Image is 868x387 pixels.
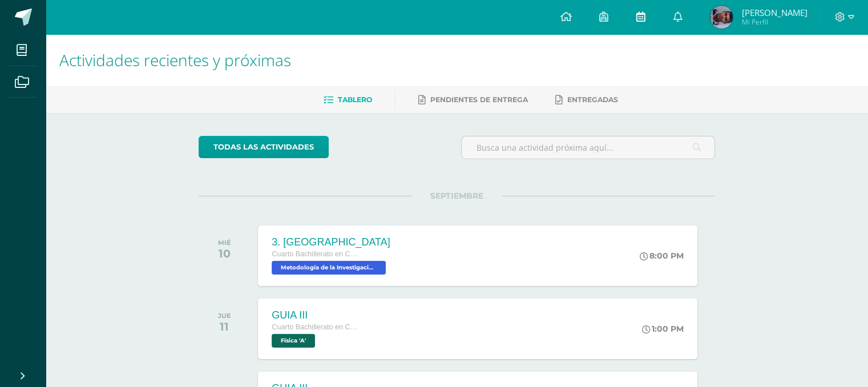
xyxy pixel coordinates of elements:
div: 3. [GEOGRAPHIC_DATA] [272,236,390,248]
a: Entregadas [555,91,618,109]
span: Cuarto Bachillerato en Ciencias Biológicas [PERSON_NAME]. CCLL en Ciencias Biológicas [272,250,357,258]
div: 11 [218,320,231,333]
img: 91627a726e5daafc79a5340cdf0f4749.png [710,6,733,29]
span: Metodología de la Investigación 'A' [272,261,386,275]
span: Cuarto Bachillerato en Ciencias Biológicas [PERSON_NAME]. CCLL en Ciencias Biológicas [272,323,357,331]
div: JUE [218,312,231,320]
input: Busca una actividad próxima aquí... [462,136,714,159]
div: 8:00 PM [640,251,684,261]
div: GUIA III [272,309,357,321]
a: Pendientes de entrega [418,91,528,109]
span: Tablero [338,95,372,104]
span: Actividades recientes y próximas [59,49,291,71]
span: Mi Perfil [741,17,807,27]
span: SEPTIEMBRE [412,191,502,201]
span: [PERSON_NAME] [741,7,807,18]
span: Entregadas [567,95,618,104]
a: todas las Actividades [199,136,329,158]
div: 1:00 PM [642,324,684,334]
a: Tablero [324,91,372,109]
span: Pendientes de entrega [430,95,528,104]
div: MIÉ [218,239,231,247]
span: Física 'A' [272,334,315,348]
div: 10 [218,247,231,260]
